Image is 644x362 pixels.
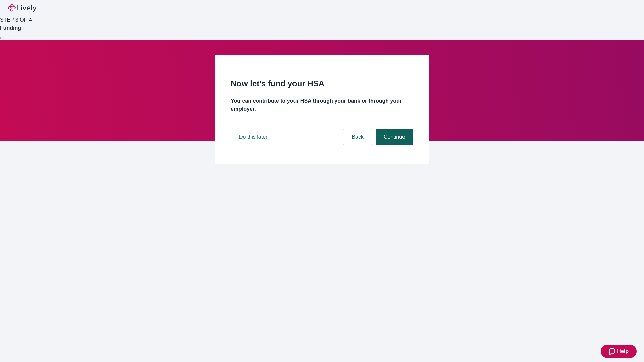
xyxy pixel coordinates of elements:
img: Lively [8,4,36,12]
button: Do this later [231,129,275,145]
h2: Now let’s fund your HSA [231,78,413,90]
button: Continue [376,129,413,145]
button: Zendesk support iconHelp [601,345,637,358]
svg: Zendesk support icon [609,347,617,355]
h4: You can contribute to your HSA through your bank or through your employer. [231,97,413,113]
button: Back [343,129,372,145]
span: Help [617,347,629,355]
